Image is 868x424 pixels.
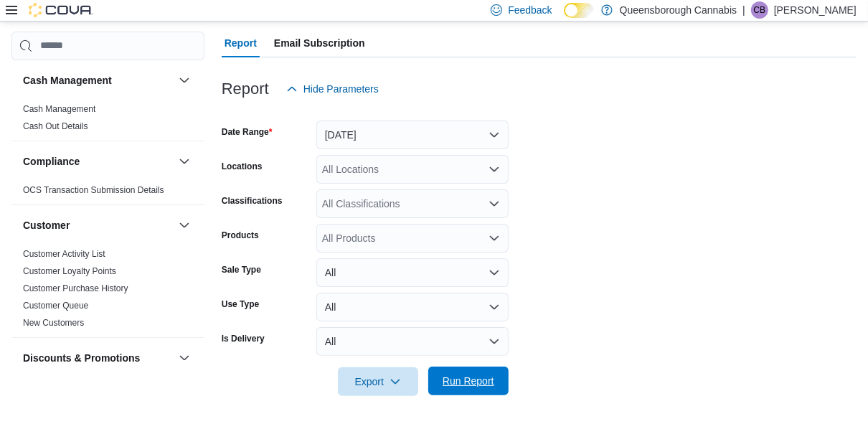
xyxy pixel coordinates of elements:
[222,80,269,98] h3: Report
[489,164,500,175] button: Open list of options
[23,154,80,169] h3: Compliance
[316,121,509,149] button: [DATE]
[222,195,283,207] label: Classifications
[774,1,857,19] p: [PERSON_NAME]
[303,82,379,96] span: Hide Parameters
[23,218,173,232] button: Customer
[23,317,84,329] span: New Customers
[274,29,365,57] span: Email Subscription
[742,1,745,19] p: |
[23,301,88,311] a: Customer Queue
[316,293,509,321] button: All
[346,367,410,396] span: Export
[11,245,204,337] div: Customer
[222,126,273,138] label: Date Range
[222,298,259,310] label: Use Type
[23,300,88,311] span: Customer Queue
[23,121,88,131] a: Cash Out Details
[222,264,261,275] label: Sale Type
[338,367,418,396] button: Export
[23,184,164,196] span: OCS Transaction Submission Details
[23,73,112,88] h3: Cash Management
[11,100,204,141] div: Cash Management
[280,75,385,103] button: Hide Parameters
[23,248,105,260] span: Customer Activity List
[23,73,173,88] button: Cash Management
[508,3,552,17] span: Feedback
[428,367,509,395] button: Run Report
[751,1,768,19] div: Calvin Basran
[754,1,766,19] span: CB
[176,72,193,89] button: Cash Management
[489,198,500,209] button: Open list of options
[176,217,193,234] button: Customer
[23,218,70,232] h3: Customer
[23,249,105,259] a: Customer Activity List
[23,266,116,276] a: Customer Loyalty Points
[620,1,737,19] p: Queensborough Cannabis
[23,104,95,114] a: Cash Management
[222,161,263,172] label: Locations
[23,185,164,195] a: OCS Transaction Submission Details
[23,103,95,115] span: Cash Management
[23,318,84,328] a: New Customers
[23,265,116,277] span: Customer Loyalty Points
[564,3,594,18] input: Dark Mode
[489,232,500,244] button: Open list of options
[29,3,93,17] img: Cova
[443,374,494,388] span: Run Report
[316,327,509,356] button: All
[23,154,173,169] button: Compliance
[222,230,259,241] label: Products
[23,283,128,293] a: Customer Purchase History
[176,349,193,367] button: Discounts & Promotions
[316,258,509,287] button: All
[23,121,88,132] span: Cash Out Details
[23,283,128,294] span: Customer Purchase History
[11,182,204,204] div: Compliance
[225,29,257,57] span: Report
[23,351,173,365] button: Discounts & Promotions
[222,333,265,344] label: Is Delivery
[176,153,193,170] button: Compliance
[23,351,140,365] h3: Discounts & Promotions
